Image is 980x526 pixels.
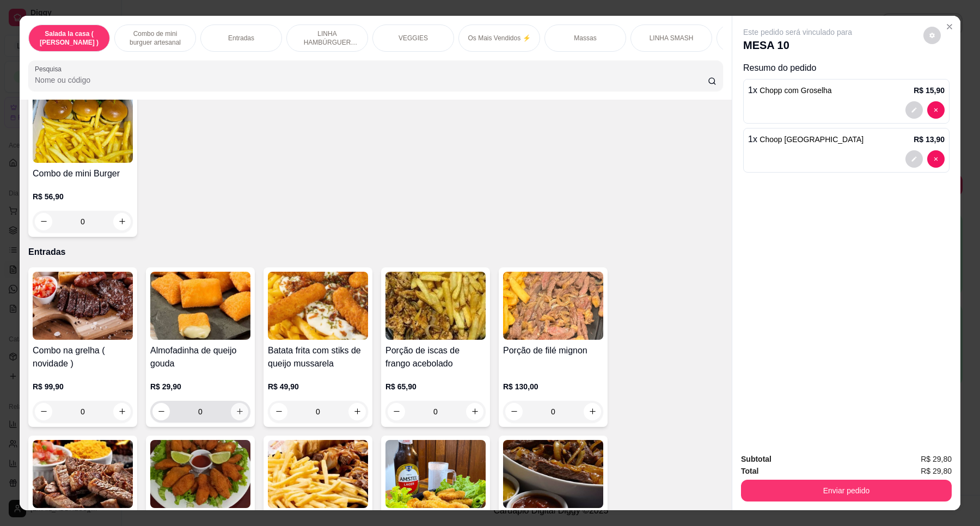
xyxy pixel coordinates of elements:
[741,455,771,463] strong: Subtotal
[348,403,366,420] button: increase-product-quantity
[914,85,945,96] p: R$ 15,90
[503,381,603,392] p: R$ 130,00
[150,272,250,340] img: product-image
[503,272,603,340] img: product-image
[33,167,133,180] h4: Combo de mini Burger
[399,34,428,42] p: VEGGIES
[296,29,359,47] p: LINHA HAMBÚRGUER ANGUS
[150,344,250,370] h4: Almofadinha de queijo gouda
[33,381,133,392] p: R$ 99,90
[228,34,254,42] p: Entradas
[270,403,287,420] button: decrease-product-quantity
[33,95,133,163] img: product-image
[385,440,486,508] img: product-image
[905,101,923,119] button: decrease-product-quantity
[748,84,832,97] p: 1 x
[466,403,483,420] button: increase-product-quantity
[35,403,52,420] button: decrease-product-quantity
[748,133,863,146] p: 1 x
[584,403,601,420] button: increase-product-quantity
[150,381,250,392] p: R$ 29,90
[268,440,368,508] img: product-image
[743,27,852,38] p: Este pedido será vinculado para
[941,18,958,35] button: Close
[905,150,923,168] button: decrease-product-quantity
[152,403,170,420] button: decrease-product-quantity
[113,213,131,230] button: increase-product-quantity
[921,465,952,477] span: R$ 29,80
[574,34,596,42] p: Massas
[923,27,941,44] button: decrease-product-quantity
[927,150,945,168] button: decrease-product-quantity
[33,272,133,340] img: product-image
[743,38,852,53] p: MESA 10
[388,403,405,420] button: decrease-product-quantity
[35,64,65,74] label: Pesquisa
[468,34,530,42] p: Os Mais Vendidos ⚡️
[33,191,133,202] p: R$ 56,90
[921,453,952,465] span: R$ 29,80
[268,381,368,392] p: R$ 49,90
[33,440,133,508] img: product-image
[268,272,368,340] img: product-image
[385,344,486,370] h4: Porção de iscas de frango acebolado
[743,62,950,75] p: Resumo do pedido
[741,480,952,501] button: Enviar pedido
[150,440,250,508] img: product-image
[268,344,368,370] h4: Batata frita com stiks de queijo mussarela
[385,381,486,392] p: R$ 65,90
[927,101,945,119] button: decrease-product-quantity
[650,34,694,42] p: LINHA SMASH
[385,272,486,340] img: product-image
[28,246,723,259] p: Entradas
[124,29,187,47] p: Combo de mini burguer artesanal
[914,134,945,145] p: R$ 13,90
[231,403,248,420] button: increase-product-quantity
[38,29,101,47] p: Salada la casa ( [PERSON_NAME] )
[503,344,603,357] h4: Porção de filé mignon
[35,75,708,85] input: Pesquisa
[33,344,133,370] h4: Combo na grelha ( novidade )
[741,467,758,475] strong: Total
[503,440,603,508] img: product-image
[113,403,131,420] button: increase-product-quantity
[759,135,863,144] span: Choop [GEOGRAPHIC_DATA]
[505,403,523,420] button: decrease-product-quantity
[759,86,831,95] span: Chopp com Groselha
[35,213,52,230] button: decrease-product-quantity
